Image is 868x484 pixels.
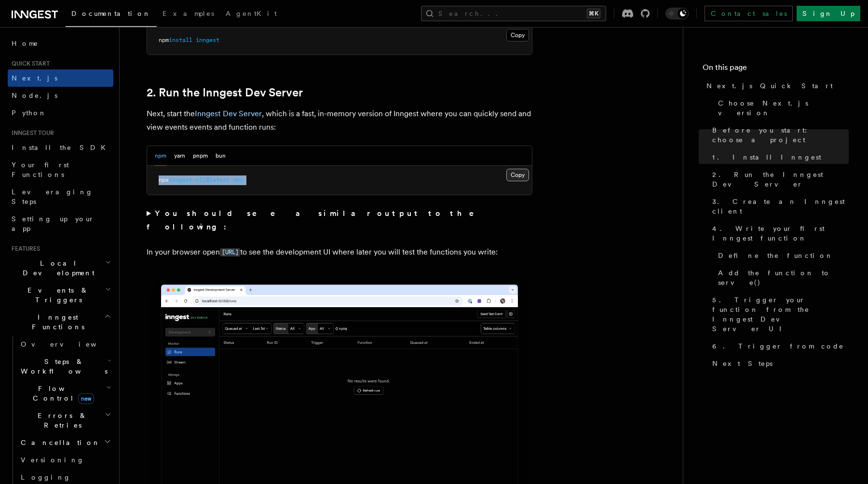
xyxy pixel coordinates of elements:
[8,60,50,67] span: Quick start
[712,359,773,368] span: Next Steps
[712,224,849,243] span: 4. Write your first Inngest function
[12,144,111,151] span: Install the SDK
[714,264,849,291] a: Add the function to serve()
[8,285,105,305] span: Events & Triggers
[712,170,849,189] span: 2. Run the Inngest Dev Server
[8,69,113,87] a: Next.js
[17,384,106,403] span: Flow Control
[708,166,849,193] a: 2. Run the Inngest Dev Server
[159,176,169,183] span: npx
[17,438,100,447] span: Cancellation
[159,37,169,43] span: npm
[506,29,529,41] button: Copy
[708,193,849,220] a: 3. Create an Inngest client
[216,146,226,166] button: bun
[12,74,57,82] span: Next.js
[8,258,105,278] span: Local Development
[169,176,230,183] span: inngest-cli@latest
[665,8,689,19] button: Toggle dark mode
[703,62,849,77] h4: On this page
[703,77,849,94] a: Next.js Quick Start
[71,10,151,17] span: Documentation
[12,188,93,205] span: Leveraging Steps
[147,107,532,134] p: Next, start the , which is a fast, in-memory version of Inngest where you can quickly send and vi...
[8,282,113,309] button: Events & Triggers
[21,473,71,481] span: Logging
[196,37,219,43] span: inngest
[712,197,849,216] span: 3. Create an Inngest client
[8,312,104,332] span: Inngest Functions
[233,176,243,183] span: dev
[21,340,120,348] span: Overview
[712,341,844,351] span: 6. Trigger from code
[21,456,84,464] span: Versioning
[8,245,40,253] span: Features
[147,86,303,99] a: 2. Run the Inngest Dev Server
[8,129,54,137] span: Inngest tour
[169,37,192,43] span: install
[193,146,208,166] button: pnpm
[421,6,606,21] button: Search...⌘K
[147,245,532,259] p: In your browser open to see the development UI where later you will test the functions you write:
[718,268,849,287] span: Add the function to serve()
[78,393,94,404] span: new
[708,291,849,337] a: 5. Trigger your function from the Inngest Dev Server UI
[220,3,283,26] a: AgentKit
[8,139,113,156] a: Install the SDK
[8,210,113,237] a: Setting up your app
[506,169,529,181] button: Copy
[587,9,600,18] kbd: ⌘K
[12,161,69,178] span: Your first Functions
[147,209,488,231] strong: You should see a similar output to the following:
[712,125,849,145] span: Before you start: choose a project
[8,87,113,104] a: Node.js
[8,35,113,52] a: Home
[147,207,532,234] summary: You should see a similar output to the following:
[12,109,47,117] span: Python
[8,156,113,183] a: Your first Functions
[708,220,849,247] a: 4. Write your first Inngest function
[708,355,849,372] a: Next Steps
[174,146,185,166] button: yarn
[163,10,214,17] span: Examples
[155,146,166,166] button: npm
[226,10,277,17] span: AgentKit
[718,251,833,260] span: Define the function
[17,411,105,430] span: Errors & Retries
[17,407,113,434] button: Errors & Retries
[718,98,849,118] span: Choose Next.js version
[714,247,849,264] a: Define the function
[17,336,113,353] a: Overview
[220,247,240,256] a: [URL]
[17,353,113,380] button: Steps & Workflows
[195,109,262,118] a: Inngest Dev Server
[712,152,821,162] span: 1. Install Inngest
[12,39,39,48] span: Home
[12,92,57,99] span: Node.js
[712,295,849,334] span: 5. Trigger your function from the Inngest Dev Server UI
[714,94,849,121] a: Choose Next.js version
[220,248,240,256] code: [URL]
[708,337,849,355] a: 6. Trigger from code
[706,81,833,91] span: Next.js Quick Start
[12,215,95,232] span: Setting up your app
[8,104,113,121] a: Python
[797,6,860,21] a: Sign Up
[705,6,793,21] a: Contact sales
[708,148,849,166] a: 1. Install Inngest
[17,380,113,407] button: Flow Controlnew
[708,121,849,148] a: Before you start: choose a project
[17,434,113,451] button: Cancellation
[17,451,113,469] a: Versioning
[17,357,108,376] span: Steps & Workflows
[8,255,113,282] button: Local Development
[8,183,113,210] a: Leveraging Steps
[66,3,157,27] a: Documentation
[8,309,113,336] button: Inngest Functions
[157,3,220,26] a: Examples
